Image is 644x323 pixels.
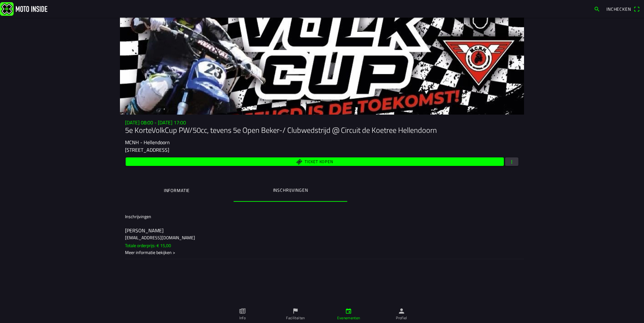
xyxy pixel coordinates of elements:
[337,315,360,321] ion-label: Evenementen
[125,228,519,234] h2: [PERSON_NAME]
[125,126,519,135] h1: 5e KorteVolkCup PW/50cc, tevens 5e Open Beker-/ Clubwedstrijd @ Circuit de Koetree Hellendoorn
[396,315,407,321] ion-label: Profiel
[345,308,352,314] ion-icon: calendar
[125,213,151,220] ion-label: Inschrijvingen
[239,315,246,321] ion-label: Info
[305,160,333,164] span: Ticket kopen
[125,249,519,256] div: Meer informatie bekijken >
[125,242,171,249] ion-text: Totale orderprijs: € 15,00
[286,315,305,321] ion-label: Faciliteiten
[273,187,308,194] ion-label: Inschrijvingen
[125,139,170,146] ion-text: MCNH - Hellendoorn
[239,308,246,314] ion-icon: paper
[164,187,190,194] ion-label: Informatie
[125,234,519,241] h3: [EMAIL_ADDRESS][DOMAIN_NAME]
[591,3,603,14] a: search
[398,308,405,314] ion-icon: person
[125,146,169,154] ion-text: [STREET_ADDRESS]
[125,120,519,126] h3: [DATE] 08:00 - [DATE] 17:00
[606,6,631,12] span: Inchecken
[603,3,643,14] a: Incheckenqr scanner
[292,308,299,314] ion-icon: flag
